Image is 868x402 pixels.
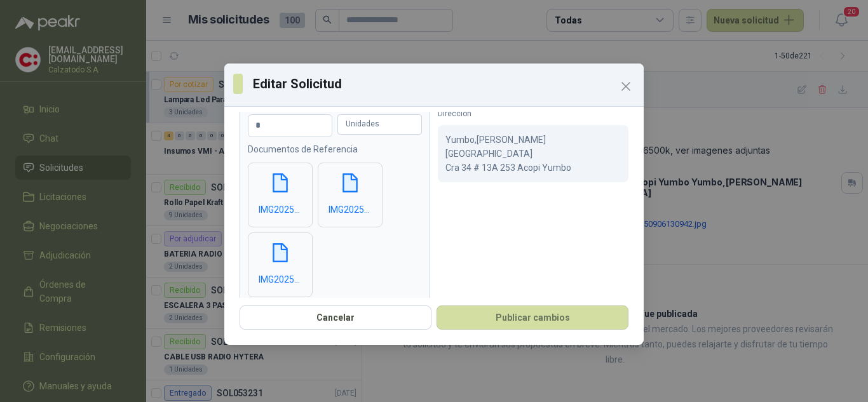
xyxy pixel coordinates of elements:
[337,114,422,135] div: Unidades
[240,305,431,330] button: Cancelar
[253,74,635,93] h3: Editar Solicitud
[437,305,628,330] button: Publicar cambios
[445,161,621,175] p: Cra 34 # 13A 253 Acopi Yumbo
[438,108,628,120] label: Dirección
[438,125,628,182] div: Yumbo , [PERSON_NAME][GEOGRAPHIC_DATA]
[248,142,422,156] p: Documentos de Referencia
[616,76,636,97] button: Close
